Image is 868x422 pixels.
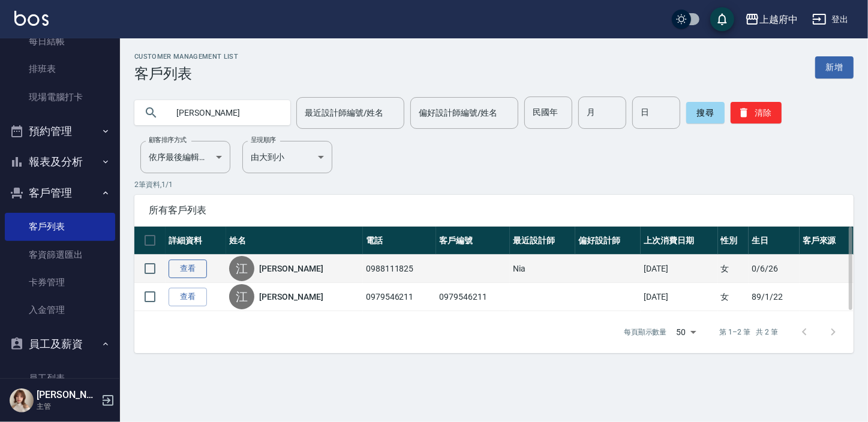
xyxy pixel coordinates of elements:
[134,65,238,82] h3: 客戶列表
[672,316,701,348] div: 50
[5,116,115,147] button: 預約管理
[718,227,749,255] th: 性別
[5,241,115,269] a: 客資篩選匯出
[166,227,226,255] th: 詳細資料
[37,401,98,412] p: 主管
[5,269,115,296] a: 卡券管理
[686,102,725,123] button: 搜尋
[5,28,115,55] a: 每日結帳
[259,263,323,275] a: [PERSON_NAME]
[436,227,510,255] th: 客戶編號
[5,55,115,83] a: 排班表
[10,388,34,412] img: Person
[720,327,778,337] p: 第 1–2 筆 共 2 筆
[242,141,332,173] div: 由大到小
[624,327,667,337] p: 每頁顯示數量
[134,53,238,61] h2: Customer Management List
[168,97,281,129] input: 搜尋關鍵字
[749,255,799,283] td: 0/6/26
[749,227,799,255] th: 生日
[749,283,799,311] td: 89/1/22
[363,283,437,311] td: 0979546211
[37,389,98,401] h5: [PERSON_NAME]
[363,255,437,283] td: 0988111825
[5,146,115,177] button: 報表及分析
[5,328,115,360] button: 員工及薪資
[229,284,254,309] div: 江
[259,291,323,303] a: [PERSON_NAME]
[363,227,437,255] th: 電話
[226,227,363,255] th: 姓名
[149,204,839,216] span: 所有客戶列表
[251,135,276,144] label: 呈現順序
[436,283,510,311] td: 0979546211
[169,260,207,278] a: 查看
[14,11,49,26] img: Logo
[740,7,803,32] button: 上越府中
[710,7,734,31] button: save
[229,256,254,281] div: 江
[807,8,854,31] button: 登出
[5,364,115,392] a: 員工列表
[718,255,749,283] td: 女
[641,227,717,255] th: 上次消費日期
[510,255,575,283] td: Nia
[140,141,230,173] div: 依序最後編輯時間
[5,83,115,111] a: 現場電腦打卡
[641,255,717,283] td: [DATE]
[759,12,798,27] div: 上越府中
[575,227,641,255] th: 偏好設計師
[510,227,575,255] th: 最近設計師
[169,288,207,306] a: 查看
[800,227,854,255] th: 客戶來源
[5,213,115,240] a: 客戶列表
[718,283,749,311] td: 女
[5,296,115,324] a: 入金管理
[731,102,782,123] button: 清除
[641,283,717,311] td: [DATE]
[815,56,854,79] a: 新增
[134,179,854,190] p: 2 筆資料, 1 / 1
[149,135,187,144] label: 顧客排序方式
[5,177,115,209] button: 客戶管理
